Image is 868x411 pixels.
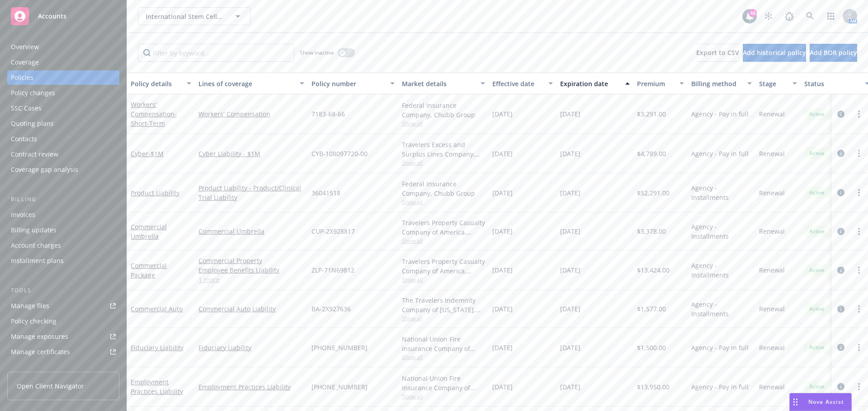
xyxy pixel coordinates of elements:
div: National Union Fire Insurance Company of [GEOGRAPHIC_DATA], [GEOGRAPHIC_DATA], AIG [402,374,485,393]
span: Show all [402,120,485,127]
div: Quoting plans [11,116,54,131]
div: Manage certificates [11,345,70,359]
span: Renewal [759,149,785,158]
button: Export to CSV [696,44,739,62]
span: Renewal [759,343,785,352]
a: Commercial Auto Liability [198,304,304,314]
span: $4,789.00 [637,149,666,158]
span: Renewal [759,188,785,198]
div: Manage claims [11,360,57,374]
a: Product Liability [131,189,179,197]
span: [DATE] [492,265,513,275]
a: Commercial Umbrella [198,226,304,236]
input: Filter by keyword... [138,44,294,62]
span: 36041518 [311,188,340,198]
a: Fiduciary Liability [198,343,304,352]
div: Travelers Property Casualty Company of America, Travelers Insurance [402,218,485,237]
a: circleInformation [835,187,846,198]
span: $1,577.00 [637,304,666,314]
a: Commercial Property [198,256,304,265]
span: Show all [402,237,485,245]
a: more [854,187,864,198]
a: Manage exposures [7,329,119,344]
a: circleInformation [835,304,846,314]
div: Effective date [492,79,543,88]
span: Add historical policy [743,48,806,57]
span: Open Client Navigator [17,381,84,391]
div: 48 [749,9,757,17]
span: [DATE] [560,149,580,158]
span: Agency - Installments [691,300,752,319]
a: more [854,304,864,314]
span: [DATE] [492,188,513,198]
span: [DATE] [492,304,513,314]
a: Switch app [822,7,840,25]
span: $3,378.00 [637,226,666,236]
div: Installment plans [11,254,64,268]
span: Show all [402,198,485,206]
span: [PHONE_NUMBER] [311,343,368,352]
span: [DATE] [492,226,513,236]
a: Employment Practices Liability [198,382,304,392]
span: [DATE] [560,343,580,352]
a: Search [801,7,819,25]
a: Manage files [7,299,119,313]
a: Commercial Package [131,261,167,279]
span: Show all [402,314,485,322]
a: Manage certificates [7,345,119,359]
div: Stage [759,79,787,88]
span: $13,950.00 [637,382,670,392]
button: Add historical policy [743,44,806,62]
a: Invoices [7,208,119,222]
a: Manage claims [7,360,119,374]
span: Nova Assist [808,398,844,406]
a: circleInformation [835,148,846,159]
a: Commercial Auto [131,305,183,313]
a: Employee Benefits Liability [198,265,304,275]
span: Show all [402,276,485,283]
span: [DATE] [560,188,580,198]
div: Status [804,79,859,88]
a: circleInformation [835,342,846,353]
span: CYB-108097720-00 [311,149,368,158]
a: Workers' Compensation [198,109,304,119]
div: Travelers Property Casualty Company of America, Travelers Insurance [402,257,485,276]
span: Renewal [759,265,785,275]
a: Fiduciary Liability [131,343,184,352]
div: Contract review [11,147,58,162]
button: Policy number [308,73,398,94]
div: Billing method [691,79,742,88]
a: more [854,342,864,353]
div: Expiration date [560,79,620,88]
div: Billing updates [11,223,57,237]
span: Add BOR policy [810,48,857,57]
div: Overview [11,40,39,54]
div: Policy checking [11,314,57,328]
div: Lines of coverage [198,79,294,88]
span: [DATE] [492,149,513,158]
span: Agency - Installments [691,222,752,241]
span: Renewal [759,304,785,314]
a: Policies [7,70,119,85]
span: Agency - Pay in full [691,382,749,392]
div: Drag to move [790,393,801,411]
div: Tools [7,286,119,295]
span: Agency - Pay in full [691,109,749,119]
button: Add BOR policy [810,44,857,62]
span: [DATE] [560,382,580,392]
a: circleInformation [835,265,846,276]
button: Expiration date [557,73,633,94]
button: Effective date [489,73,557,94]
span: Active [808,383,826,391]
a: circleInformation [835,109,846,120]
span: Show inactive [300,49,334,56]
span: [DATE] [560,109,580,119]
a: more [854,381,864,392]
a: Installment plans [7,254,119,268]
a: Commercial Umbrella [131,222,167,240]
span: Show all [402,353,485,361]
span: Agency - Installments [691,261,752,280]
div: Market details [402,79,475,88]
div: Federal Insurance Company, Chubb Group [402,179,485,198]
div: Invoices [11,208,35,222]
